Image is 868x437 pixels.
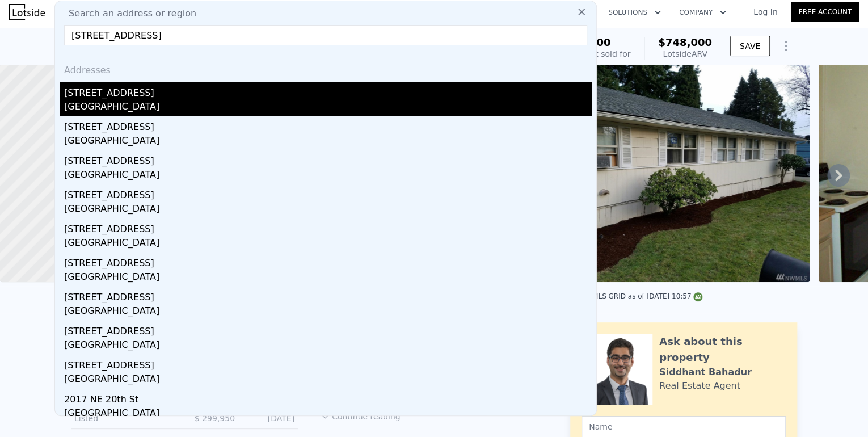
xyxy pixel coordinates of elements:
[659,365,752,379] div: Siddhant Bahadur
[730,36,770,56] button: SAVE
[321,411,401,422] button: Continue reading
[659,379,740,393] div: Real Estate Agent
[791,2,859,22] a: Free Account
[519,64,810,282] img: Sale: 119011855 Parcel: 97703460
[64,252,592,270] div: [STREET_ADDRESS]
[658,48,712,60] div: Lotside ARV
[64,168,592,184] div: [GEOGRAPHIC_DATA]
[74,413,175,424] div: Listed
[64,388,592,406] div: 2017 NE 20th St
[64,82,592,100] div: [STREET_ADDRESS]
[693,292,702,301] img: NWMLS Logo
[599,2,670,23] button: Solutions
[244,413,294,424] div: [DATE]
[64,354,592,372] div: [STREET_ADDRESS]
[658,36,712,48] span: $748,000
[64,184,592,202] div: [STREET_ADDRESS]
[64,406,592,422] div: [GEOGRAPHIC_DATA]
[64,338,592,354] div: [GEOGRAPHIC_DATA]
[64,100,592,116] div: [GEOGRAPHIC_DATA]
[64,218,592,236] div: [STREET_ADDRESS]
[64,320,592,338] div: [STREET_ADDRESS]
[64,116,592,134] div: [STREET_ADDRESS]
[64,372,592,388] div: [GEOGRAPHIC_DATA]
[64,25,587,45] input: Enter an address, city, region, neighborhood or zip code
[60,54,592,82] div: Addresses
[9,4,45,20] img: Lotside
[64,150,592,168] div: [STREET_ADDRESS]
[64,134,592,150] div: [GEOGRAPHIC_DATA]
[64,202,592,218] div: [GEOGRAPHIC_DATA]
[64,304,592,320] div: [GEOGRAPHIC_DATA]
[774,35,797,57] button: Show Options
[740,6,791,18] a: Log In
[670,2,735,23] button: Company
[64,236,592,252] div: [GEOGRAPHIC_DATA]
[659,334,786,365] div: Ask about this property
[64,270,592,286] div: [GEOGRAPHIC_DATA]
[60,7,196,20] span: Search an address or region
[64,286,592,304] div: [STREET_ADDRESS]
[195,414,235,423] span: $ 299,950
